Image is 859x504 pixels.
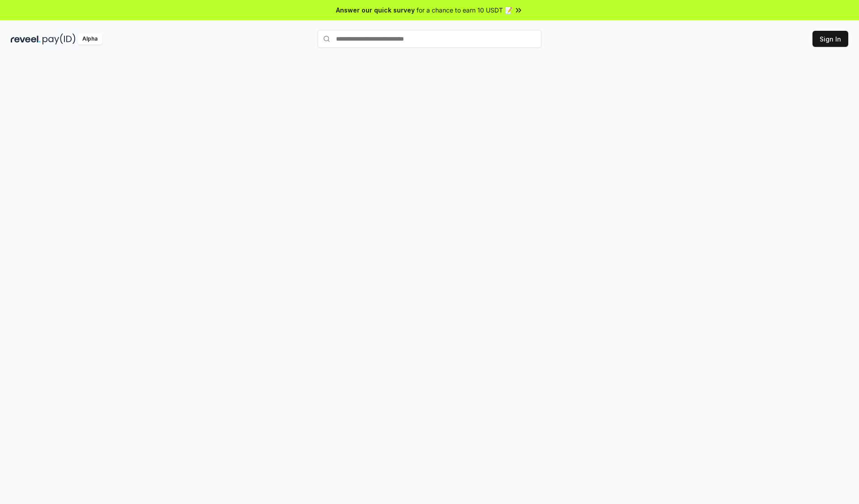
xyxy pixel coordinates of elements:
button: Sign In [812,31,848,47]
span: for a chance to earn 10 USDT 📝 [417,5,512,15]
span: Answer our quick survey [336,5,415,15]
img: reveel_dark [11,33,41,45]
img: pay_id [43,33,76,45]
div: Alpha [77,33,102,45]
